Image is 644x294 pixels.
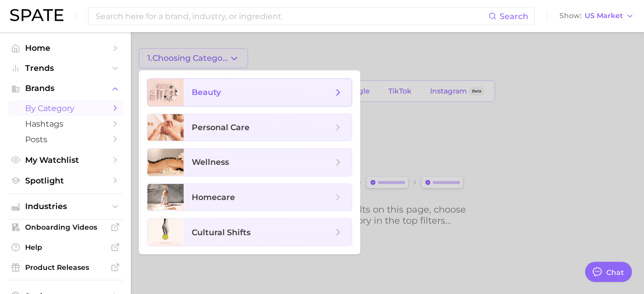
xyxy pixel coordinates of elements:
[500,12,528,21] span: Search
[8,61,123,76] button: Trends
[25,202,106,211] span: Industries
[8,101,123,116] a: by Category
[8,220,123,235] a: Onboarding Videos
[8,132,123,147] a: Posts
[25,176,106,185] span: Spotlight
[8,173,123,188] a: Spotlight
[95,8,489,25] input: Search here for a brand, industry, or ingredient
[192,228,251,237] span: cultural shifts
[192,192,235,202] span: homecare
[25,135,106,144] span: Posts
[8,81,123,96] button: Brands
[25,155,106,165] span: My Watchlist
[25,263,106,272] span: Product Releases
[25,243,106,252] span: Help
[8,152,123,168] a: My Watchlist
[25,43,106,53] span: Home
[10,9,63,21] img: SPATE
[192,87,221,97] span: beauty
[25,119,106,129] span: Hashtags
[8,240,123,255] a: Help
[8,260,123,275] a: Product Releases
[25,223,106,232] span: Onboarding Videos
[8,116,123,132] a: Hashtags
[25,84,106,93] span: Brands
[585,13,623,19] span: US Market
[25,64,106,73] span: Trends
[25,104,106,113] span: by Category
[192,123,250,132] span: personal care
[8,199,123,214] button: Industries
[139,70,360,254] ul: 1.Choosing Category
[557,10,636,23] button: ShowUS Market
[8,40,123,56] a: Home
[559,13,582,19] span: Show
[192,157,229,167] span: wellness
